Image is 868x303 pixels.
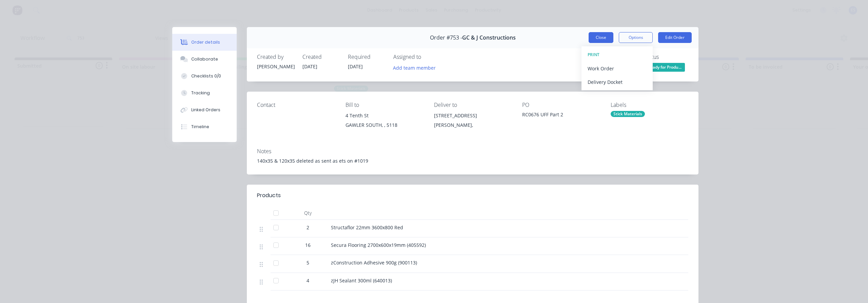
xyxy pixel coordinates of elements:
[348,63,363,70] span: [DATE]
[331,224,403,231] span: Structaflor 22mm 3600x800 Red
[172,34,237,51] button: Order details
[331,277,392,284] span: zJH Sealant 300ml (640013)
[581,48,653,62] button: PRINT
[257,63,294,70] div: [PERSON_NAME]
[430,34,462,41] span: Order #753 -
[434,102,512,108] div: Deliver to
[522,111,600,120] div: RC0676 UFF Part 2
[393,54,461,60] div: Assigned to
[288,206,328,220] div: Qty
[644,63,685,71] span: Ready for Produ...
[257,191,281,200] div: Products
[644,63,685,73] button: Ready for Produ...
[191,56,218,62] div: Collaborate
[307,277,309,284] span: 4
[346,120,423,130] div: GAWLER SOUTH, , 5118
[390,63,439,72] button: Add team member
[172,101,237,118] button: Linked Orders
[462,34,516,41] span: GC & J Constructions
[434,111,512,120] div: [STREET_ADDRESS]
[257,148,688,155] div: Notes
[191,39,220,45] div: Order details
[331,259,417,266] span: zConstruction Adhesive 900g (900113)
[589,32,613,43] button: Close
[172,68,237,85] button: Checklists 0/0
[434,120,512,130] div: [PERSON_NAME],
[434,111,512,133] div: [STREET_ADDRESS][PERSON_NAME],
[588,50,647,59] div: PRINT
[588,64,647,73] div: Work Order
[346,111,423,120] div: 4 Tenth St
[581,75,653,89] button: Delivery Docket
[191,90,210,96] div: Tracking
[191,73,221,79] div: Checklists 0/0
[191,124,209,130] div: Timeline
[611,111,645,117] div: Stick Materials
[191,107,220,113] div: Linked Orders
[257,54,294,60] div: Created by
[172,51,237,68] button: Collaborate
[172,85,237,101] button: Tracking
[257,157,688,164] div: 140x35 & 120x35 deleted as sent as ets on #1019
[588,77,647,87] div: Delivery Docket
[307,224,309,231] span: 2
[302,54,340,60] div: Created
[522,102,600,108] div: PO
[393,63,439,72] button: Add team member
[346,111,423,133] div: 4 Tenth StGAWLER SOUTH, , 5118
[348,54,385,60] div: Required
[581,62,653,75] button: Work Order
[611,102,688,108] div: Labels
[619,32,653,43] button: Options
[172,118,237,135] button: Timeline
[305,241,311,249] span: 16
[644,54,688,60] div: Status
[331,242,426,248] span: Secura Flooring 2700x600x19mm (405592)
[658,32,692,43] button: Edit Order
[257,102,335,108] div: Contact
[346,102,423,108] div: Bill to
[302,63,317,70] span: [DATE]
[307,259,309,266] span: 5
